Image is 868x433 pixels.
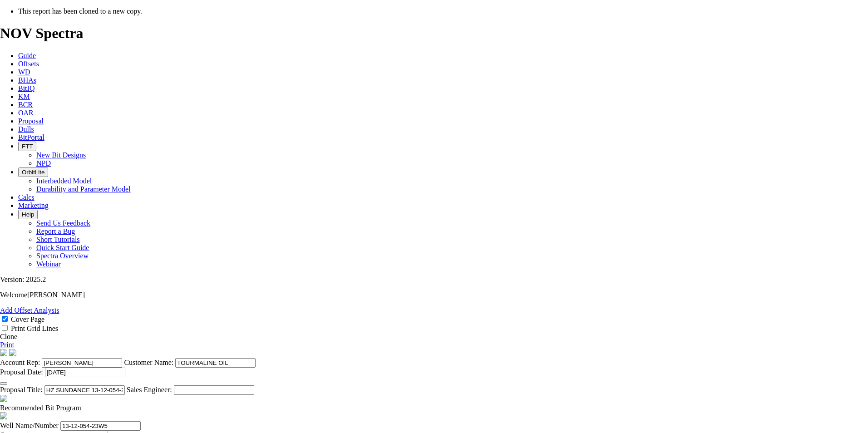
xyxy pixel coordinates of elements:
[18,7,142,15] span: This report has been cloned to a new copy.
[27,291,85,299] span: [PERSON_NAME]
[22,169,44,176] span: OrbitLite
[36,177,92,185] a: Interbedded Model
[36,236,80,243] a: Short Tutorials
[127,386,172,394] label: Sales Engineer:
[36,159,51,167] a: NPD
[36,252,89,260] a: Spectra Overview
[36,244,89,251] a: Quick Start Guide
[22,211,34,218] span: Help
[18,193,35,201] a: Calcs
[36,260,61,268] a: Webinar
[11,315,44,323] label: Cover Page
[18,117,44,125] a: Proposal
[18,101,33,108] a: BCR
[18,52,36,59] a: Guide
[18,109,34,117] a: OAR
[18,84,35,92] a: BitIQ
[18,210,38,219] button: Help
[36,227,75,235] a: Report a Bug
[22,143,33,150] span: FTT
[36,151,86,159] a: New Bit Designs
[36,185,131,193] a: Durability and Parameter Model
[18,60,39,68] a: Offsets
[18,133,44,141] a: BitPortal
[18,202,49,209] a: Marketing
[124,359,173,366] label: Customer Name:
[11,325,58,332] label: Print Grid Lines
[18,142,36,151] button: FTT
[18,76,36,84] a: BHAs
[9,349,16,356] img: cover-graphic.e5199e77.png
[36,219,90,227] a: Send Us Feedback
[18,125,34,133] a: Dulls
[18,167,48,177] button: OrbitLite
[18,68,30,76] a: WD
[18,93,30,100] a: KM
